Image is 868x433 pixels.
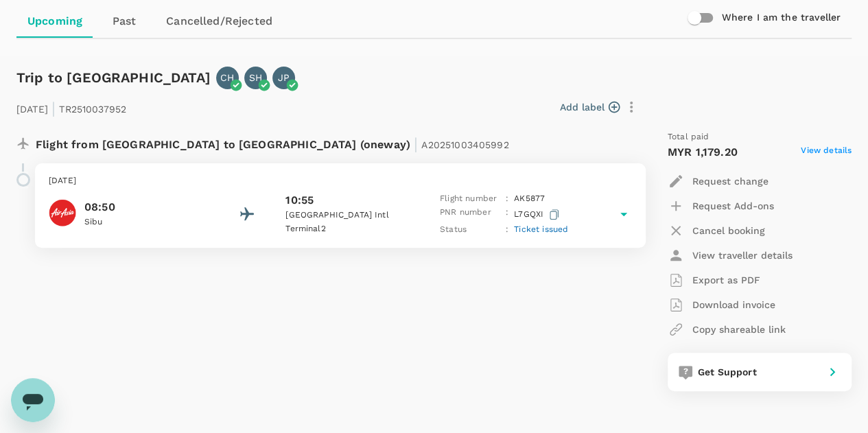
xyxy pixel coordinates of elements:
[692,298,775,312] p: Download invoice
[249,71,262,84] p: SH
[278,71,290,84] p: JP
[801,144,852,161] span: View details
[668,130,709,144] span: Total paid
[84,215,208,229] p: Sibu
[668,218,765,243] button: Cancel booking
[440,223,500,237] p: Status
[440,206,500,223] p: PNR number
[668,243,793,268] button: View traveller details
[514,206,562,223] p: L7GQXI
[285,209,409,222] p: [GEOGRAPHIC_DATA] Intl
[506,206,508,223] p: :
[220,71,234,84] p: CH
[506,192,508,206] p: :
[692,199,774,213] p: Request Add-ons
[49,199,76,226] img: AirAsia
[16,95,126,119] p: [DATE] TR2510037952
[721,10,841,25] h6: Where I am the traveller
[692,174,769,188] p: Request change
[16,5,93,38] a: Upcoming
[668,194,774,218] button: Request Add-ons
[514,224,568,234] span: Ticket issued
[93,5,155,38] a: Past
[698,366,757,377] span: Get Support
[414,134,418,154] span: |
[440,192,500,206] p: Flight number
[506,223,508,237] p: :
[155,5,283,38] a: Cancelled/Rejected
[692,273,760,287] p: Export as PDF
[16,67,211,89] h6: Trip to [GEOGRAPHIC_DATA]
[668,169,769,194] button: Request change
[668,268,760,292] button: Export as PDF
[668,144,738,161] p: MYR 1,179.20
[692,224,765,237] p: Cancel booking
[514,192,545,206] p: AK 5877
[668,292,775,317] button: Download invoice
[36,130,509,155] p: Flight from [GEOGRAPHIC_DATA] to [GEOGRAPHIC_DATA] (oneway)
[668,317,786,342] button: Copy shareable link
[11,378,55,422] iframe: Button to launch messaging window
[692,248,793,262] p: View traveller details
[692,323,786,336] p: Copy shareable link
[84,199,208,215] p: 08:50
[285,222,409,236] p: Terminal 2
[560,100,620,114] button: Add label
[51,99,56,118] span: |
[285,192,314,209] p: 10:55
[421,139,508,150] span: A20251003405992
[49,174,632,188] p: [DATE]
